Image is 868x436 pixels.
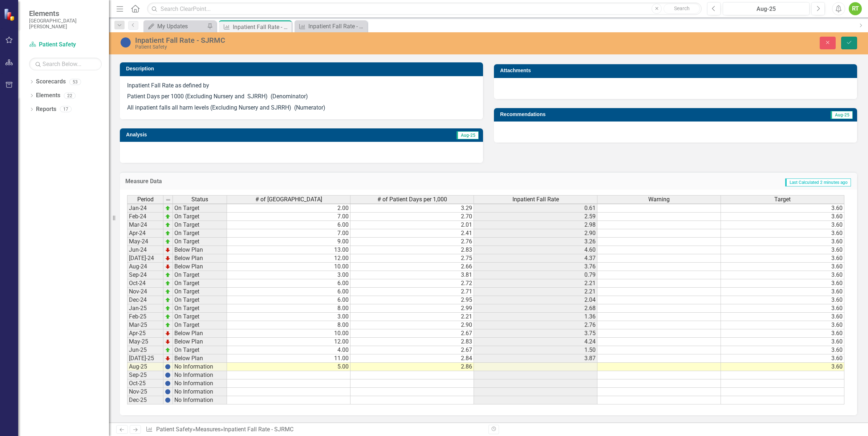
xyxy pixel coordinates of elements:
td: Feb-24 [127,213,163,221]
span: Inpatient Fall Rate [512,196,559,203]
td: Jun-25 [127,346,163,354]
td: 2.95 [350,296,474,304]
td: 4.24 [474,338,597,346]
h3: Attachments [500,68,853,73]
td: No Information [173,396,227,404]
div: Inpatient Fall Rate - SJRMC [135,36,537,44]
td: On Target [173,304,227,313]
span: # of Patient Days per 1,000 [377,196,447,203]
td: 13.00 [227,246,350,254]
a: Elements [36,91,60,100]
img: ClearPoint Strategy [4,8,16,21]
td: 2.76 [350,238,474,246]
td: Below Plan [173,338,227,346]
td: 2.67 [350,329,474,338]
span: Period [137,196,154,203]
td: 3.29 [350,204,474,213]
td: Apr-24 [127,229,163,238]
td: 3.60 [721,321,844,329]
td: 3.60 [721,346,844,354]
span: Elements [29,9,102,18]
td: 2.21 [474,279,597,288]
button: RT [849,2,862,15]
td: 4.37 [474,254,597,263]
div: Patient Safety [135,44,537,50]
td: Aug-24 [127,263,163,271]
td: 3.81 [350,271,474,279]
td: 3.60 [721,204,844,213]
img: BgCOk07PiH71IgAAAABJRU5ErkJggg== [165,397,171,403]
td: Below Plan [173,263,227,271]
td: 4.60 [474,246,597,254]
img: zOikAAAAAElFTkSuQmCC [165,347,171,353]
img: zOikAAAAAElFTkSuQmCC [165,322,171,328]
td: 2.59 [474,213,597,221]
td: 3.60 [721,221,844,229]
td: 3.60 [721,329,844,338]
div: » » [146,425,483,434]
td: 3.60 [721,279,844,288]
td: 2.21 [474,288,597,296]
a: My Updates [145,22,205,31]
a: Scorecards [36,78,66,86]
img: 8DAGhfEEPCf229AAAAAElFTkSuQmCC [165,197,171,203]
td: Below Plan [173,254,227,263]
img: zOikAAAAAElFTkSuQmCC [165,280,171,286]
td: 2.83 [350,246,474,254]
td: Nov-25 [127,388,163,396]
td: 9.00 [227,238,350,246]
span: Aug-25 [831,111,853,119]
td: 2.83 [350,338,474,346]
img: zOikAAAAAElFTkSuQmCC [165,214,171,219]
td: 6.00 [227,296,350,304]
td: 3.60 [721,288,844,296]
td: 12.00 [227,254,350,263]
span: Last Calculated 2 minutes ago [785,178,851,186]
td: 0.79 [474,271,597,279]
a: Patient Safety [29,41,102,49]
td: 8.00 [227,321,350,329]
td: 8.00 [227,304,350,313]
img: zOikAAAAAElFTkSuQmCC [165,205,171,211]
td: 1.50 [474,346,597,354]
td: Aug-25 [127,363,163,371]
div: Aug-25 [725,5,807,13]
button: Search [664,4,700,14]
a: Measures [195,426,220,433]
td: On Target [173,204,227,213]
td: 0.61 [474,204,597,213]
td: Apr-25 [127,329,163,338]
td: 3.76 [474,263,597,271]
td: 2.00 [227,204,350,213]
p: Patient Days per 1000 (Excluding Nursery and SJRRH) (Denominator) [127,91,476,102]
div: 17 [60,106,72,112]
td: On Target [173,279,227,288]
td: 3.60 [721,229,844,238]
td: 2.98 [474,221,597,229]
td: May-24 [127,238,163,246]
img: zOikAAAAAElFTkSuQmCC [165,297,171,303]
td: On Target [173,238,227,246]
td: 12.00 [227,338,350,346]
td: 3.60 [721,313,844,321]
img: zOikAAAAAElFTkSuQmCC [165,272,171,278]
div: Inpatient Fall Rate - SJRIR [308,22,365,31]
td: On Target [173,229,227,238]
td: 3.60 [721,354,844,363]
img: zOikAAAAAElFTkSuQmCC [165,230,171,236]
td: On Target [173,346,227,354]
div: Inpatient Fall Rate - SJRMC [233,22,290,32]
img: BgCOk07PiH71IgAAAABJRU5ErkJggg== [165,381,171,386]
div: 22 [64,92,76,99]
td: Jan-25 [127,304,163,313]
td: 3.60 [721,271,844,279]
td: 11.00 [227,354,350,363]
td: 4.00 [227,346,350,354]
td: 10.00 [227,263,350,271]
img: BgCOk07PiH71IgAAAABJRU5ErkJggg== [165,389,171,395]
div: 53 [69,79,81,85]
td: Oct-25 [127,379,163,388]
td: 3.26 [474,238,597,246]
a: Patient Safety [156,426,192,433]
td: Sep-25 [127,371,163,379]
